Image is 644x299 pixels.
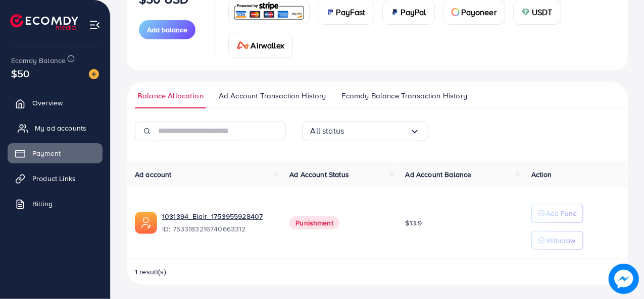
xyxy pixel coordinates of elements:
[228,33,293,58] a: cardAirwallex
[391,8,399,16] img: card
[406,218,422,228] span: $13.9
[135,212,157,234] img: ic-ads-acc.e4c84228.svg
[341,90,467,101] span: Ecomdy Balance Transaction History
[162,211,273,221] a: 1031394_Elair_1753955928407
[35,123,86,133] span: My ad accounts
[344,123,409,139] input: Search for option
[546,234,575,247] p: Withdraw
[452,8,460,16] img: card
[135,267,166,277] span: 1 result(s)
[8,143,103,163] a: Payment
[609,264,639,294] img: image
[32,199,53,209] span: Billing
[546,207,577,219] p: Add Fund
[232,1,306,23] img: card
[147,25,187,35] span: Add balance
[89,69,99,79] img: image
[32,173,76,184] span: Product Links
[531,204,583,223] button: Add Fund
[326,8,334,16] img: card
[532,6,553,18] span: USDT
[522,8,530,16] img: card
[11,66,29,81] span: $50
[8,168,103,189] a: Product Links
[8,194,103,214] a: Billing
[89,19,101,31] img: menu
[289,169,349,180] span: Ad Account Status
[8,118,103,138] a: My ad accounts
[336,6,366,18] span: PayFast
[302,121,428,141] div: Search for option
[162,211,273,234] div: <span class='underline'>1031394_Elair_1753955928407</span></br>7533183216740663312
[531,231,583,250] button: Withdraw
[32,148,61,158] span: Payment
[162,224,273,234] span: ID: 7533183216740663312
[237,41,249,49] img: card
[406,169,472,180] span: Ad Account Balance
[462,6,497,18] span: Payoneer
[251,39,284,51] span: Airwallex
[11,55,66,66] span: Ecomdy Balance
[289,216,339,229] span: Punishment
[401,6,426,18] span: PayPal
[10,14,78,30] img: logo
[137,90,204,101] span: Balance Allocation
[139,20,195,39] button: Add balance
[311,123,344,139] span: All status
[32,98,63,108] span: Overview
[531,169,552,180] span: Action
[219,90,326,101] span: Ad Account Transaction History
[135,169,172,180] span: Ad account
[8,93,103,113] a: Overview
